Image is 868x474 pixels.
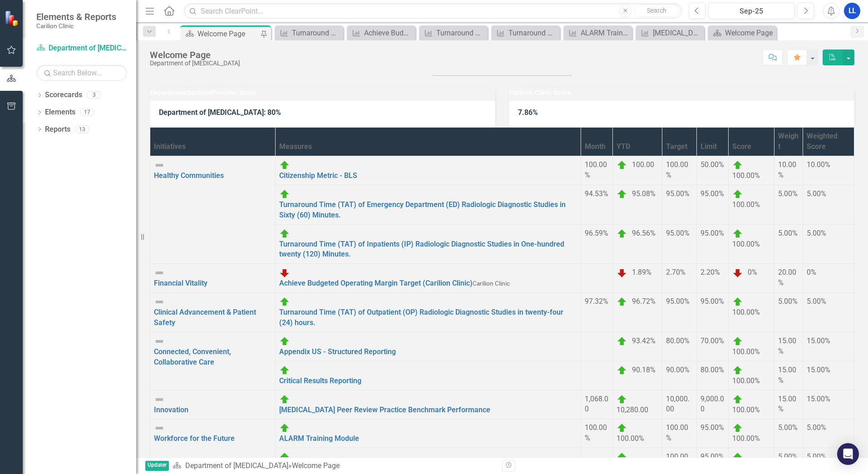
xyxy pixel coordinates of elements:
[778,297,798,306] span: 5.00%
[666,160,688,179] span: 100.00%
[807,365,830,374] span: 15.00%
[279,452,290,463] img: On Target
[632,160,654,169] span: 100.00
[807,189,826,198] span: 5.00%
[75,125,89,133] div: 13
[275,185,581,224] td: Double-Click to Edit Right Click for Context Menu
[279,228,290,239] img: On Target
[732,200,760,209] span: 100.00%
[279,279,473,287] a: Achieve Budgeted Operating Margin Target (Carilion Clinic)
[778,160,796,179] span: 10.00%
[732,336,743,347] img: On Target
[732,228,743,239] img: On Target
[279,394,290,405] img: On Target
[150,60,240,67] div: Department of [MEDICAL_DATA]
[36,65,127,81] input: Search Below...
[632,229,656,237] span: 96.56%
[154,347,231,366] a: Connected, Convenient, Collaborative Care
[518,108,538,117] strong: 7.86%
[279,189,290,200] img: On Target
[632,268,651,277] span: 1.89%
[154,279,207,287] a: Financial Vitality
[436,27,485,39] div: Turnaround Time (TAT) of Inpatients (IP) Radiologic Diagnostic Studies in One-hundred twenty (120...
[732,434,760,443] span: 100.00%
[585,142,609,152] div: Month
[700,160,724,169] span: 50.00%
[732,405,760,414] span: 100.00%
[807,452,826,461] span: 5.00%
[292,461,340,470] div: Welcome Page
[700,189,724,198] span: 95.00%
[275,361,581,390] td: Double-Click to Edit Right Click for Context Menu
[493,27,557,39] a: Turnaround Time (TAT) of Emergency Department (ED) Radiologic Diagnostic Studies in Sixty (60) Mi...
[279,267,290,278] img: Below Plan
[700,395,724,414] span: 9,000.00
[154,423,165,434] img: Not Defined
[275,419,581,448] td: Double-Click to Edit Right Click for Context Menu
[509,89,854,96] h3: Carilion Clinic Score
[778,268,796,287] span: 20.00%
[700,365,724,374] span: 80.00%
[616,434,644,443] span: 100.00%
[5,10,20,26] img: ClearPoint Strategy
[585,423,607,442] span: 100.00%
[807,160,830,169] span: 10.00%
[154,336,165,347] img: Not Defined
[279,308,563,327] a: Turnaround Time (TAT) of Outpatient (OP) Radiologic Diagnostic Studies in twenty-four (24) hours.
[732,376,760,385] span: 100.00%
[154,296,165,307] img: Not Defined
[185,461,288,470] a: Department of [MEDICAL_DATA]
[732,423,743,434] img: On Target
[732,142,770,152] div: Score
[277,27,341,39] a: Turnaround Time (TAT) of Outpatient (OP) Radiologic Diagnostic Studies in twenty-four (24) hours.
[150,156,276,264] td: Double-Click to Edit Right Click for Context Menu
[150,50,240,60] div: Welcome Page
[150,264,276,293] td: Double-Click to Edit Right Click for Context Menu
[154,308,256,327] a: Clinical Advancement & Patient Safety
[616,405,648,414] span: 10,280.00
[184,3,682,19] input: Search ClearPoint...
[45,124,70,135] a: Reports
[732,296,743,307] img: On Target
[632,365,656,374] span: 90.18%
[150,89,495,96] h3: Department/Section/Provider Score
[666,229,690,237] span: 95.00%
[710,27,774,39] a: Welcome Page
[732,308,760,316] span: 100.00%
[778,365,796,385] span: 15.00%
[807,229,826,237] span: 5.00%
[279,423,290,434] img: On Target
[159,108,281,117] strong: Department of [MEDICAL_DATA]: 80%
[36,43,127,54] a: Department of [MEDICAL_DATA]
[616,365,627,376] img: On Target
[421,27,485,39] a: Turnaround Time (TAT) of Inpatients (IP) Radiologic Diagnostic Studies in One-hundred twenty (120...
[364,27,413,39] div: Achieve Budgeted Operating Margin Target (Carilion Clinic)
[778,229,798,237] span: 5.00%
[150,390,276,419] td: Double-Click to Edit Right Click for Context Menu
[616,160,627,171] img: On Target
[616,452,627,463] img: On Target
[778,452,798,461] span: 5.00%
[700,142,725,152] div: Limit
[732,394,743,405] img: On Target
[87,91,101,99] div: 3
[508,27,557,39] div: Turnaround Time (TAT) of Emergency Department (ED) Radiologic Diagnostic Studies in Sixty (60) Mi...
[632,297,656,306] span: 96.72%
[732,267,743,278] img: Below Plan
[154,394,165,405] img: Not Defined
[837,443,859,465] div: Open Intercom Messenger
[616,394,627,405] img: On Target
[807,268,816,276] span: 0%
[732,347,760,356] span: 100.00%
[154,405,188,414] a: Innovation
[732,160,743,171] img: On Target
[700,268,720,276] span: 2.20%
[45,90,82,100] a: Scorecards
[666,452,688,471] span: 100.00%
[197,28,260,39] div: Welcome Page
[36,22,116,30] small: Carilion Clinic
[778,131,799,152] div: Weight
[666,189,690,198] span: 95.00%
[807,336,830,345] span: 15.00%
[154,434,235,443] a: Workforce for the Future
